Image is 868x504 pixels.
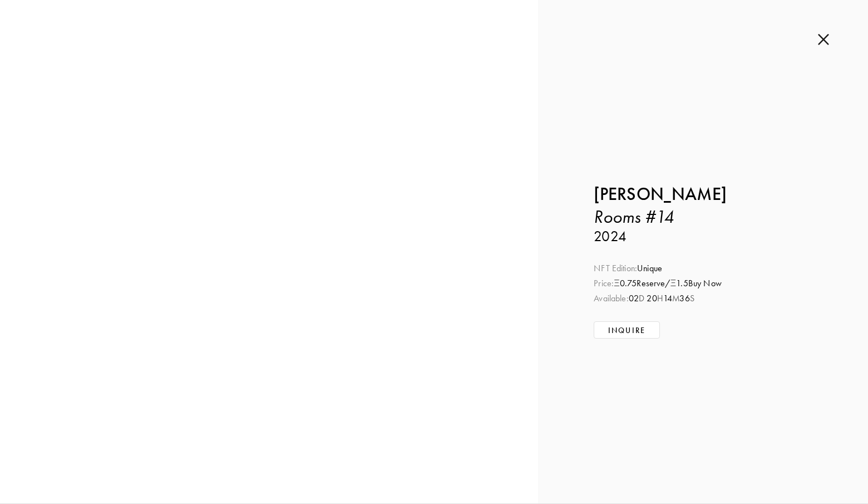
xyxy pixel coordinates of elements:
[663,293,672,304] span: 14
[657,293,663,304] span: H
[629,293,639,304] span: 02
[672,293,679,304] span: M
[679,293,689,304] span: 36
[690,293,694,304] span: S
[594,228,812,246] h3: 2024
[594,183,727,205] b: [PERSON_NAME]
[818,33,829,46] img: cross.b43b024a.svg
[594,262,812,275] div: Unique
[594,293,629,304] span: Available:
[594,263,637,273] span: NFT Edition:
[594,277,812,290] div: 0.75 Reserve / 1.5 Buy Now
[614,278,620,288] span: Ξ
[647,293,657,304] span: 20
[594,321,660,339] button: Inquire
[594,278,614,288] span: Price:
[639,293,644,304] span: D
[670,278,677,288] span: Ξ
[594,206,674,227] i: Rooms #14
